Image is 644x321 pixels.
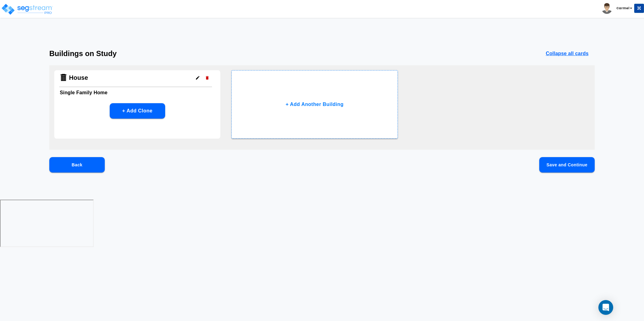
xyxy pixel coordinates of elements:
img: avatar.png [601,3,612,14]
b: Carmel [616,6,629,10]
h4: House [69,74,88,82]
div: Open Intercom Messenger [598,300,613,315]
button: + Add Another Building [231,70,397,139]
p: Collapse all cards [546,50,589,57]
button: + Add Clone [110,103,165,119]
img: Building Icon [59,73,68,82]
h6: Single Family Home [60,88,215,97]
h3: Buildings on Study [49,49,117,58]
img: logo_pro_r.png [1,3,53,15]
button: Save and Continue [539,157,595,173]
button: Back [49,157,105,173]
